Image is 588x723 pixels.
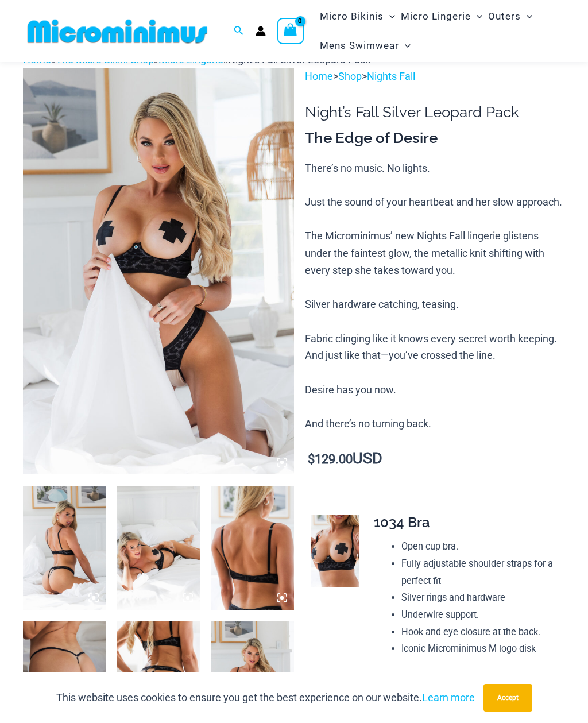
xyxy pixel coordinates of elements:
span: Menu Toggle [384,2,395,31]
span: $ [308,452,315,466]
span: » » » [23,53,370,65]
a: Search icon link [234,24,244,38]
bdi: 129.00 [308,452,353,466]
p: There’s no music. No lights. Just the sound of your heartbeat and her slow approach. The Micromin... [305,160,565,432]
a: Learn more [422,691,475,703]
a: Micro LingerieMenu ToggleMenu Toggle [398,2,485,31]
li: Iconic Microminimus M logo disk [401,640,555,658]
p: This website uses cookies to ensure you get the best experience on our website. [56,689,475,706]
a: Micro Lingerie [158,53,223,65]
h3: The Edge of Desire [305,129,565,148]
img: Nights Fall Silver Leopard 1036 Bra [211,486,294,610]
li: Open cup bra. [401,538,555,555]
a: Account icon link [256,26,266,36]
span: Menu Toggle [399,31,411,60]
p: > > [305,68,565,85]
span: Mens Swimwear [320,31,399,60]
li: Silver rings and hardware [401,589,555,606]
span: Menu Toggle [521,2,532,31]
h1: Night’s Fall Silver Leopard Pack [305,103,565,121]
a: Home [305,70,333,82]
img: Nights Fall Silver Leopard 1036 Bra [311,515,359,587]
img: Nights Fall Silver Leopard 1036 Bra 6046 Thong [23,486,106,610]
li: Hook and eye closure at the back. [401,624,555,641]
a: OutersMenu ToggleMenu Toggle [485,2,535,31]
span: Night’s Fall Silver Leopard Pack [228,53,370,65]
img: Nights Fall Silver Leopard 1036 Bra 6046 Thong [117,486,200,610]
span: Micro Lingerie [401,2,471,31]
a: Home [23,53,51,65]
li: Underwire support. [401,606,555,624]
a: Micro BikinisMenu ToggleMenu Toggle [317,2,398,31]
img: Nights Fall Silver Leopard 1036 Bra 6046 Thong [23,68,294,474]
a: Mens SwimwearMenu ToggleMenu Toggle [317,31,413,60]
p: USD [305,450,565,468]
a: Nights Fall [367,70,415,82]
img: MM SHOP LOGO FLAT [23,18,212,44]
a: The Micro Bikini Shop [56,53,154,65]
span: Menu Toggle [471,2,482,31]
button: Accept [483,684,532,712]
span: Outers [488,2,521,31]
li: Fully adjustable shoulder straps for a perfect fit [401,555,555,589]
span: Micro Bikinis [320,2,384,31]
a: Shop [338,70,362,82]
a: View Shopping Cart, empty [277,18,304,44]
span: 1034 Bra [374,514,430,531]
